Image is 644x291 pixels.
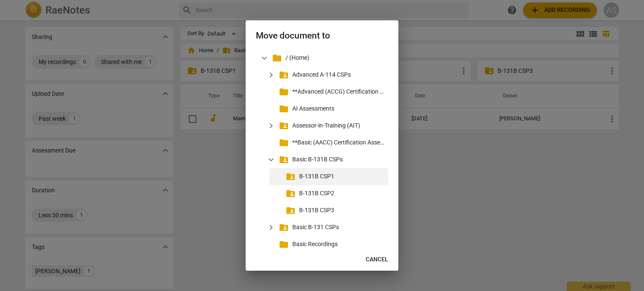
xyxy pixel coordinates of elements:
h2: Move document to [256,30,388,41]
span: expand_more [266,155,276,165]
p: B-131B CSP2 [299,189,385,198]
p: Assessor-in-Training (AIT) [292,121,385,130]
p: **Advanced (ACCG) Certification Assessments [292,87,385,96]
span: expand_more [266,70,276,80]
span: folder_shared [279,222,289,233]
span: folder_shared [286,172,296,182]
p: B-131B CSP1 [299,172,385,181]
span: folder [279,138,289,148]
p: Advanced A-114 CSPs [292,70,385,79]
span: expand_more [266,222,276,233]
button: Cancel [359,252,395,267]
p: AI Assessments [292,104,385,113]
p: / (Home) [286,53,385,62]
span: expand_more [266,121,276,131]
p: Basic Recordings [292,240,385,249]
span: folder [279,87,289,97]
p: Basic B-131 CSPs [292,223,385,232]
span: folder_shared [279,121,289,131]
span: expand_more [259,53,269,63]
span: folder [272,53,282,63]
span: folder [279,104,289,114]
span: folder_shared [286,188,296,199]
span: folder_shared [286,205,296,216]
span: folder_shared [279,70,289,80]
span: Cancel [366,255,388,264]
p: Basic B-131B CSPs [292,155,385,164]
p: **Basic (AACC) Certification Assessments [292,138,385,147]
span: folder [279,239,289,249]
span: folder_shared [279,155,289,165]
p: B-131B CSP3 [299,206,385,215]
